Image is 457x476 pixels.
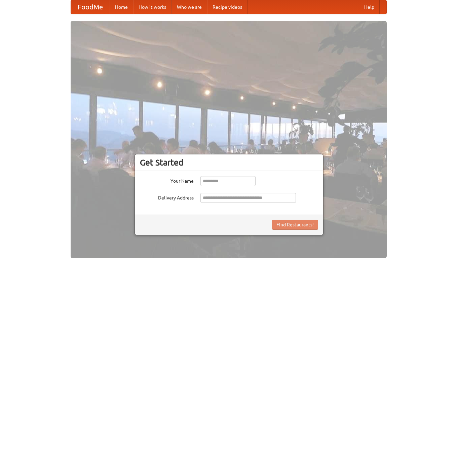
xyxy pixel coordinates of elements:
[272,220,318,230] button: Find Restaurants!
[140,176,194,184] label: Your Name
[140,157,318,168] h3: Get Started
[359,0,380,14] a: Help
[140,193,194,201] label: Delivery Address
[172,0,207,14] a: Who we are
[71,0,110,14] a: FoodMe
[110,0,133,14] a: Home
[133,0,172,14] a: How it works
[207,0,247,14] a: Recipe videos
